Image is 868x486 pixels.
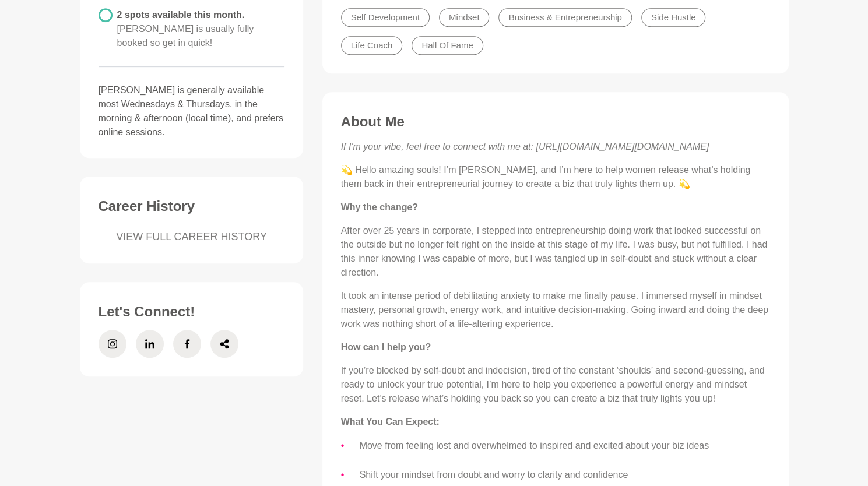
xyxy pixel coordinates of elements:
[341,113,770,131] h3: About Me
[341,364,770,406] p: If you’re blocked by self-doubt and indecision, tired of the constant ‘shoulds’ and second-guessi...
[99,198,285,215] h3: Career History
[341,224,770,280] p: After over 25 years in corporate, I stepped into entrepreneurship doing work that looked successf...
[341,142,709,152] em: If I'm your vibe, feel free to connect with me at: [URL][DOMAIN_NAME][DOMAIN_NAME]
[341,342,431,352] strong: How can I help you?
[360,438,770,453] li: Move from feeling lost and overwhelmed to inspired and excited about your biz ideas
[360,467,770,483] li: Shift your mindset from doubt and worry to clarity and confidence
[99,229,285,245] a: VIEW FULL CAREER HISTORY
[173,330,201,358] a: Facebook
[99,330,126,358] a: Instagram
[341,163,770,191] p: 💫 Hello amazing souls! I’m [PERSON_NAME], and I’m here to help women release what’s holding them ...
[117,10,254,48] span: 2 spots available this month.
[136,330,164,358] a: LinkedIn
[99,83,285,139] p: [PERSON_NAME] is generally available most Wednesdays & Thursdays, in the morning & afternoon (loc...
[99,303,285,321] h3: Let's Connect!
[341,289,770,331] p: It took an intense period of debilitating anxiety to make me finally pause. I immersed myself in ...
[341,202,418,212] strong: Why the change?
[341,417,440,427] strong: What You Can Expect:
[210,330,238,358] a: Share
[117,24,254,48] span: [PERSON_NAME] is usually fully booked so get in quick!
